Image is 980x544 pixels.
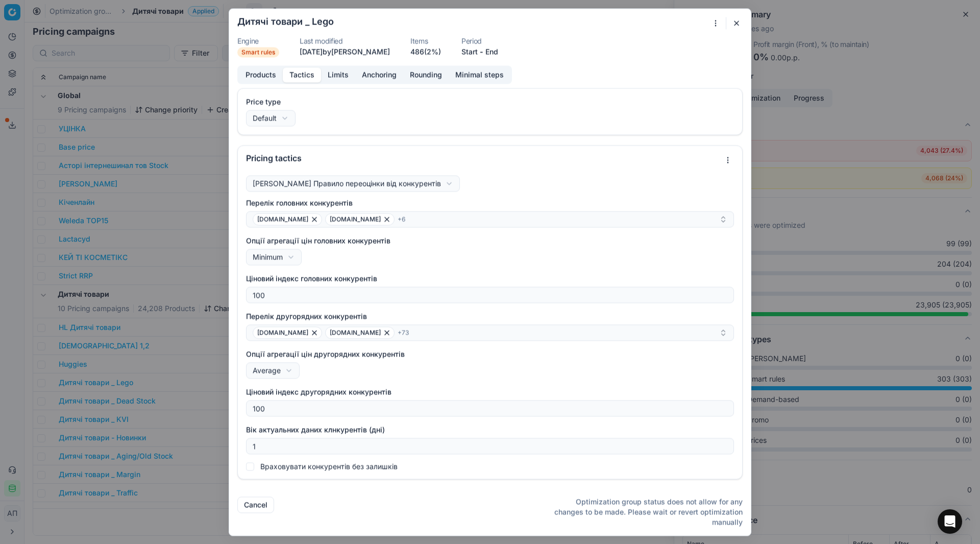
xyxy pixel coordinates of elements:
dt: Period [461,37,498,44]
button: Products [239,67,283,82]
label: Опції агрегації цін другорядних конкурентів [246,349,734,359]
span: [DOMAIN_NAME] [330,328,381,337]
button: Anchoring [355,67,403,82]
dt: Items [410,37,441,44]
button: [DOMAIN_NAME][DOMAIN_NAME]+73 [246,324,734,341]
div: [PERSON_NAME] Правило переоцінки від конкурентів [253,178,441,188]
span: Smart rules [237,47,279,57]
label: Ціновий індекс другорядних конкурентів [246,387,734,397]
label: Враховувати конкурентів без залишків [260,462,398,470]
span: - [480,46,483,57]
button: Cancel [237,496,274,513]
label: Перелік головних конкурентів [246,198,734,208]
label: Перелік другорядних конкурентів [246,311,734,321]
span: [DATE] by [PERSON_NAME] [300,47,390,56]
button: [DOMAIN_NAME][DOMAIN_NAME]+6 [246,211,734,227]
button: Start [461,46,478,57]
button: End [485,46,498,57]
label: Price type [246,97,734,107]
dt: Engine [237,37,279,44]
p: Optimization group status does not allow for any changes to be made. Please wait or revert optimi... [547,496,743,527]
span: [DOMAIN_NAME] [257,328,308,337]
span: + 6 [398,215,405,223]
div: Pricing tactics [246,154,720,162]
label: Ціновий індекс головних конкурентів [246,273,734,283]
h2: Дитячі товари _ Lego [237,17,334,26]
dt: Last modified [300,37,390,44]
label: Опції агрегації цін головних конкурентів [246,235,734,246]
label: Вік актуальних даних клнкурентів (дні) [246,424,734,435]
button: Limits [321,67,355,82]
button: Rounding [403,67,449,82]
button: Tactics [283,67,321,82]
span: + 73 [398,328,409,337]
span: [DOMAIN_NAME] [257,215,308,223]
a: 486(2%) [410,46,441,57]
button: Minimal steps [449,67,510,82]
span: [DOMAIN_NAME] [330,215,381,223]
